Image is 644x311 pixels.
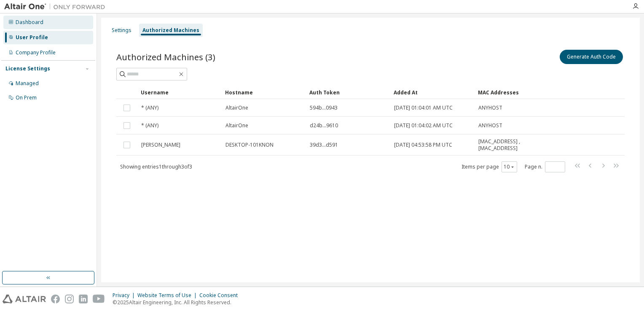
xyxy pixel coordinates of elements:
div: Company Profile [16,49,56,56]
span: AltairOne [225,105,248,111]
span: DESKTOP-101KNON [225,142,274,148]
button: Generate Auth Code [560,50,623,64]
div: Managed [16,80,39,87]
span: 594b...0943 [310,105,338,111]
span: 39d3...d591 [310,142,338,148]
span: Showing entries 1 through 3 of 3 [120,163,192,170]
div: Privacy [113,292,137,299]
div: Auth Token [309,86,387,99]
img: instagram.svg [65,295,74,303]
div: Authorized Machines [142,27,199,34]
img: facebook.svg [51,295,60,303]
span: Authorized Machines (3) [116,51,215,63]
img: altair_logo.svg [3,295,46,303]
span: [PERSON_NAME] [141,142,180,148]
span: Items per page [462,161,517,172]
span: ANYHOST [478,105,502,111]
span: [DATE] 04:53:58 PM UTC [394,142,452,148]
div: Settings [112,27,131,34]
div: Added At [394,86,471,99]
span: [MAC_ADDRESS] , [MAC_ADDRESS] [478,138,538,152]
div: Username [141,86,218,99]
img: linkedin.svg [79,295,88,303]
div: MAC Addresses [478,86,539,99]
span: * (ANY) [141,105,158,111]
div: On Prem [16,94,37,101]
span: [DATE] 01:04:01 AM UTC [394,105,453,111]
span: * (ANY) [141,122,158,129]
img: youtube.svg [93,295,105,303]
span: [DATE] 01:04:02 AM UTC [394,122,453,129]
div: Dashboard [16,19,43,26]
span: AltairOne [225,122,248,129]
div: Website Terms of Use [137,292,199,299]
span: Page n. [525,161,565,172]
span: ANYHOST [478,122,502,129]
p: © 2025 Altair Engineering, Inc. All Rights Reserved. [113,299,243,306]
img: Altair One [4,3,110,11]
div: License Settings [5,65,50,72]
div: User Profile [16,34,48,41]
div: Cookie Consent [199,292,243,299]
div: Hostname [225,86,303,99]
span: d24b...9610 [310,122,338,129]
button: 10 [504,164,515,170]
